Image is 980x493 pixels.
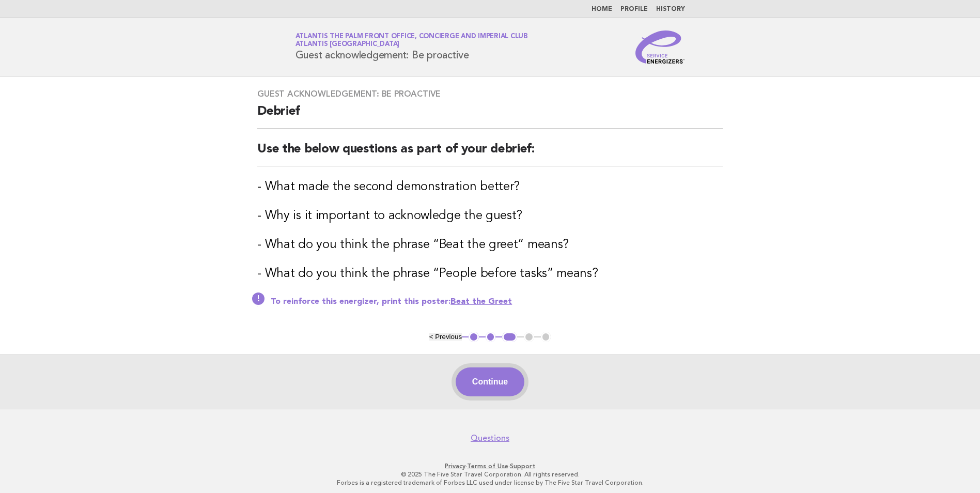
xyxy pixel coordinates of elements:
p: © 2025 The Five Star Travel Corporation. All rights reserved. [174,470,806,479]
a: History [656,6,685,12]
button: 2 [486,332,496,342]
h3: - Why is it important to acknowledge the guest? [257,208,723,224]
h2: Use the below questions as part of your debrief: [257,141,723,166]
h3: - What made the second demonstration better? [257,179,723,195]
p: · · [174,462,806,470]
span: Atlantis [GEOGRAPHIC_DATA] [295,41,400,48]
h3: - What do you think the phrase “Beat the greet” means? [257,237,723,253]
button: < Previous [429,333,462,341]
a: Privacy [445,463,465,470]
button: 1 [469,332,479,342]
a: Support [510,463,535,470]
h3: Guest acknowledgement: Be proactive [257,89,723,99]
a: Questions [471,433,509,443]
a: Atlantis The Palm Front Office, Concierge and Imperial ClubAtlantis [GEOGRAPHIC_DATA] [295,33,528,48]
a: Home [592,6,612,12]
a: Profile [620,6,648,12]
a: Beat the Greet [450,298,512,306]
h3: - What do you think the phrase “People before tasks” means? [257,266,723,282]
p: Forbes is a registered trademark of Forbes LLC used under license by The Five Star Travel Corpora... [174,479,806,487]
button: Continue [456,367,524,396]
h2: Debrief [257,103,723,129]
img: Service Energizers [635,30,685,64]
a: Terms of Use [467,463,508,470]
p: To reinforce this energizer, print this poster: [271,297,723,307]
button: 3 [502,332,517,342]
h1: Guest acknowledgement: Be proactive [295,34,528,60]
